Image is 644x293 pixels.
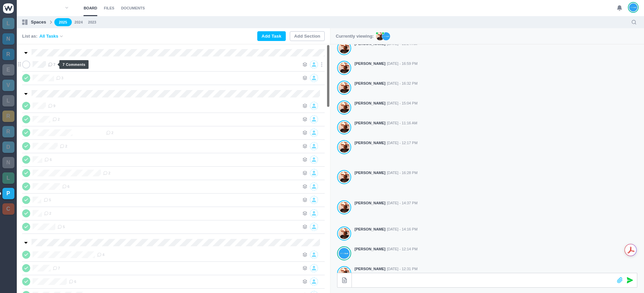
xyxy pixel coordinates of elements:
[74,19,83,25] a: 2024
[2,64,14,76] a: E
[339,102,350,113] img: Antonio Lopes
[355,246,385,252] strong: [PERSON_NAME]
[355,81,385,86] strong: [PERSON_NAME]
[387,61,418,67] span: [DATE] - 16:59 PM
[2,80,14,91] a: V
[339,202,350,213] img: Antonio Lopes
[387,226,418,232] span: [DATE] - 14:16 PM
[2,141,14,153] a: D
[387,100,418,106] span: [DATE] - 15:04 PM
[382,32,390,40] img: JT
[387,246,418,252] span: [DATE] - 12:14 PM
[3,3,14,13] img: winio
[257,31,286,41] button: Add Task
[387,81,418,86] span: [DATE] - 16:32 PM
[355,120,385,126] strong: [PERSON_NAME]
[355,226,385,232] strong: [PERSON_NAME]
[22,19,28,25] img: spaces
[339,62,350,74] img: Antonio Lopes
[339,141,350,153] img: Antonio Lopes
[2,95,14,107] a: L
[2,126,14,137] a: R
[2,33,14,45] a: N
[336,33,374,40] p: Currently viewing:
[387,120,417,126] span: [DATE] - 11:16 AM
[339,42,350,54] img: Antonio Lopes
[387,266,418,272] span: [DATE] - 12:31 PM
[2,157,14,168] a: N
[355,61,385,67] strong: [PERSON_NAME]
[387,170,418,176] span: [DATE] - 16:28 PM
[376,32,384,40] img: AL
[355,100,385,106] strong: [PERSON_NAME]
[88,19,96,25] a: 2023
[2,49,14,60] a: R
[2,172,14,184] a: L
[2,188,14,199] a: P
[2,18,14,29] a: L
[339,122,350,133] img: Antonio Lopes
[339,171,350,183] img: Antonio Lopes
[290,31,325,41] button: Add Section
[22,33,64,40] div: List as:
[2,203,14,215] a: C
[387,200,418,206] span: [DATE] - 14:37 PM
[387,140,418,146] span: [DATE] - 12:17 PM
[339,228,350,239] img: Antonio Lopes
[339,82,350,93] img: Antonio Lopes
[54,18,72,27] a: 2025
[355,170,385,176] strong: [PERSON_NAME]
[2,111,14,122] a: R
[629,3,637,12] img: João Tosta
[40,33,58,40] span: All Tasks
[355,140,385,146] strong: [PERSON_NAME]
[31,19,46,26] p: Spaces
[355,200,385,206] strong: [PERSON_NAME]
[355,266,385,272] strong: [PERSON_NAME]
[339,248,350,259] img: João Tosta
